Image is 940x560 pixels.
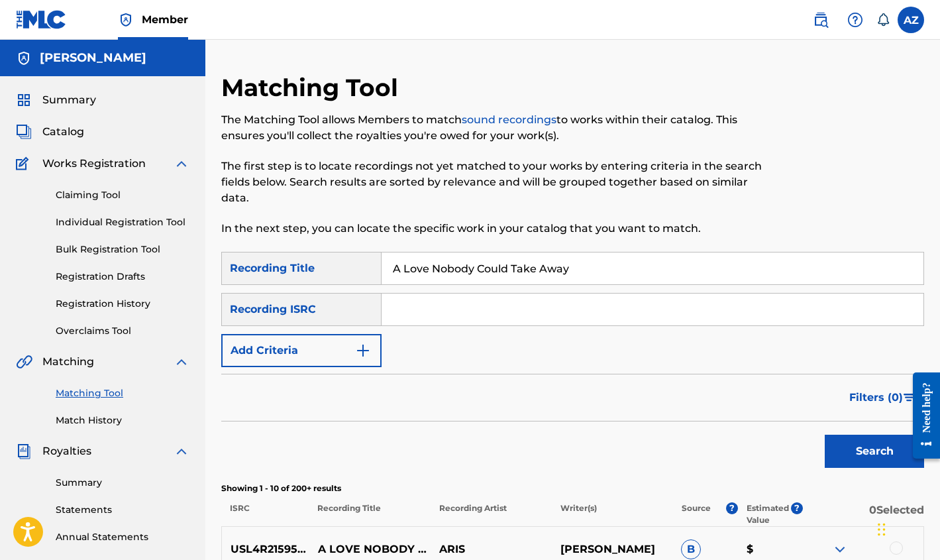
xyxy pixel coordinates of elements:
[16,92,32,108] img: Summary
[56,270,189,284] a: Registration Drafts
[825,435,924,468] button: Search
[16,92,96,108] a: SummarySummary
[221,158,762,206] p: The first step is to locate recordings not yet matched to your works by entering criteria in the ...
[221,73,405,103] h2: Matching Tool
[16,10,67,29] img: MLC Logo
[842,7,868,33] div: Help
[903,363,940,469] iframe: Resource Center
[16,443,32,459] img: Royalties
[42,92,96,108] span: Summary
[221,334,382,367] button: Add Criteria
[309,502,430,526] p: Recording Title
[174,156,189,172] img: expand
[430,502,551,526] p: Recording Artist
[222,541,309,557] p: USL4R2159539
[56,414,189,427] a: Match History
[874,496,940,560] iframe: Chat Widget
[42,124,84,140] span: Catalog
[118,12,134,28] img: Top Rightsholder
[682,502,711,526] p: Source
[56,215,189,229] a: Individual Registration Tool
[56,297,189,311] a: Registration History
[726,502,738,514] span: ?
[174,443,189,459] img: expand
[747,502,791,526] p: Estimated Value
[355,343,371,359] img: 9d2ae6d4665cec9f34b9.svg
[221,502,309,526] p: ISRC
[462,113,556,126] a: sound recordings
[56,503,189,517] a: Statements
[174,354,189,370] img: expand
[42,443,91,459] span: Royalties
[808,7,834,33] a: Public Search
[142,12,188,27] span: Member
[40,50,146,66] h5: Aris Ziagos
[56,476,189,490] a: Summary
[221,221,762,237] p: In the next step, you can locate the specific work in your catalog that you want to match.
[56,324,189,338] a: Overclaims Tool
[551,541,672,557] p: [PERSON_NAME]
[681,539,701,559] span: B
[221,252,924,475] form: Search Form
[42,354,94,370] span: Matching
[898,7,924,33] div: User Menu
[847,12,863,28] img: help
[56,188,189,202] a: Claiming Tool
[42,156,146,172] span: Works Registration
[56,530,189,544] a: Annual Statements
[791,502,803,514] span: ?
[551,502,672,526] p: Writer(s)
[849,390,903,406] span: Filters ( 0 )
[878,510,886,549] div: Drag
[309,541,431,557] p: A LOVE NOBODY COULD TAKE
[16,156,33,172] img: Works Registration
[876,13,890,27] div: Notifications
[221,112,762,144] p: The Matching Tool allows Members to match to works within their catalog. This ensures you'll coll...
[841,381,924,414] button: Filters (0)
[16,50,32,66] img: Accounts
[16,124,84,140] a: CatalogCatalog
[16,354,32,370] img: Matching
[832,541,848,557] img: expand
[56,243,189,256] a: Bulk Registration Tool
[737,541,802,557] p: $
[221,482,924,494] p: Showing 1 - 10 of 200+ results
[431,541,552,557] p: ARIS
[803,502,924,526] p: 0 Selected
[813,12,829,28] img: search
[56,386,189,400] a: Matching Tool
[16,124,32,140] img: Catalog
